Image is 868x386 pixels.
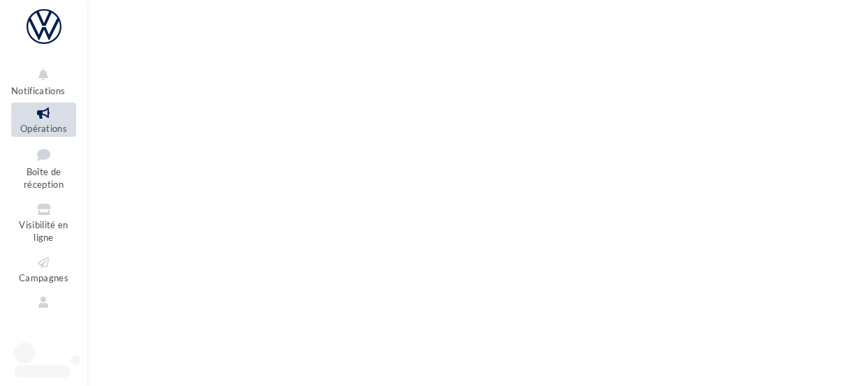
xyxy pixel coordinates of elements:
a: Contacts [11,292,76,326]
a: Opérations [11,103,76,137]
a: Boîte de réception [11,142,76,193]
span: Boîte de réception [24,166,64,191]
span: Campagnes [19,272,68,283]
span: Visibilité en ligne [19,219,68,244]
a: Campagnes [11,252,76,286]
span: Contacts [24,312,63,323]
a: Visibilité en ligne [11,199,76,246]
span: Notifications [11,85,65,96]
span: Opérations [20,123,67,134]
